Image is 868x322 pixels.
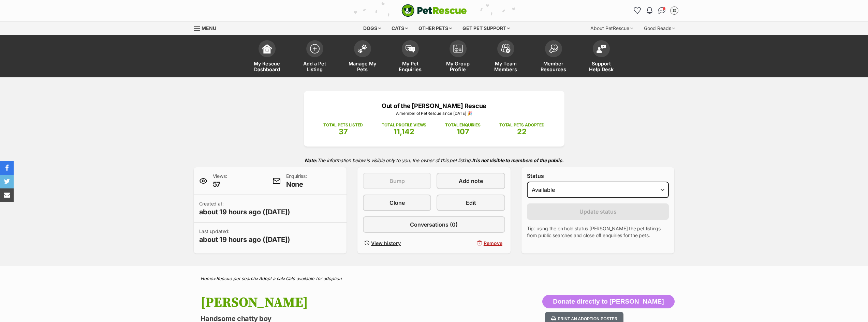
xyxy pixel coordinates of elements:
img: add-pet-listing-icon-0afa8454b4691262ce3f59096e99ab1cd57d4a30225e0717b998d2c9b9846f56.svg [310,44,320,53]
button: Update status [527,203,669,220]
span: about 19 hours ago ([DATE]) [199,207,291,217]
a: Add a Pet Listing [291,37,339,77]
img: help-desk-icon-fdf02630f3aa405de69fd3d07c3f3aa587a6932b1a1747fa1d2bba05be0121f9.svg [597,45,606,53]
span: 11,142 [394,127,414,136]
img: pet-enquiries-icon-7e3ad2cf08bfb03b45e93fb7055b45f3efa6380592205ae92323e6603595dc1f.svg [406,45,415,52]
a: Adopt a cat [259,276,283,281]
div: > > > [183,276,685,281]
span: Clone [389,199,405,207]
ul: Account quick links [632,5,680,16]
span: Remove [484,240,502,247]
h1: [PERSON_NAME] [201,295,489,310]
span: Bump [389,177,405,185]
span: 37 [339,127,348,136]
a: Member Resources [530,37,577,77]
a: Edit [437,195,505,211]
span: None [286,180,307,189]
span: 57 [213,180,227,189]
div: About PetRescue [586,21,638,35]
img: logo-cat-932fe2b9b8326f06289b0f2fb663e598f794de774fb13d1741a6617ecf9a85b4.svg [401,4,467,17]
a: Conversations (0) [363,216,505,233]
p: Last updated: [199,228,291,244]
span: 107 [457,127,469,136]
span: My Team Members [490,61,521,72]
span: Update status [579,208,617,216]
p: Created at: [199,200,291,217]
a: Menu [194,21,221,34]
img: Out of the Woods Administrator profile pic [671,7,678,14]
p: Views: [213,173,227,189]
span: Manage My Pets [347,61,378,72]
img: notifications-46538b983faf8c2785f20acdc204bb7945ddae34d4c08c2a6579f10ce5e182be.svg [647,7,652,14]
img: chat-41dd97257d64d25036548639549fe6c8038ab92f7586957e7f3b1b290dea8141.svg [658,7,665,14]
a: My Rescue Dashboard [243,37,291,77]
span: about 19 hours ago ([DATE]) [199,235,291,244]
div: Dogs [358,21,386,35]
img: member-resources-icon-8e73f808a243e03378d46382f2149f9095a855e16c252ad45f914b54edf8863c.svg [549,44,558,53]
img: dashboard-icon-eb2f2d2d3e046f16d808141f083e7271f6b2e854fb5c12c21221c1fb7104beca.svg [262,44,272,53]
img: group-profile-icon-3fa3cf56718a62981997c0bc7e787c4b2cf8bcc04b72c1350f741eb67cf2f40e.svg [453,45,463,53]
p: Enquiries: [286,173,307,189]
a: Cats available for adoption [286,276,342,281]
button: My account [669,5,680,16]
p: TOTAL PETS ADOPTED [499,122,545,128]
a: Favourites [632,5,643,16]
p: Tip: using the on hold status [PERSON_NAME] the pet listings from public searches and close off e... [527,225,669,239]
button: Bump [363,173,431,189]
a: Rescue pet search [216,276,256,281]
div: Get pet support [458,21,515,35]
a: View history [363,238,431,248]
span: Add a Pet Listing [299,61,330,72]
p: TOTAL PROFILE VIEWS [382,122,426,128]
span: Conversations (0) [410,220,458,229]
a: Add note [437,173,505,189]
button: Remove [437,238,505,248]
a: Manage My Pets [339,37,386,77]
label: Status [527,173,669,179]
button: Donate directly to [PERSON_NAME] [542,295,674,308]
span: Edit [466,199,476,207]
strong: Note: [305,157,317,163]
p: Out of the [PERSON_NAME] Rescue [314,101,554,110]
span: View history [371,240,401,247]
a: Home [201,276,213,281]
a: My Pet Enquiries [386,37,434,77]
div: Good Reads [639,21,680,35]
a: Conversations [657,5,667,16]
button: Notifications [644,5,655,16]
a: Support Help Desk [577,37,625,77]
a: My Group Profile [434,37,482,77]
span: Member Resources [538,61,569,72]
span: Add note [459,177,483,185]
a: PetRescue [401,4,467,17]
span: Menu [202,25,216,31]
span: My Pet Enquiries [395,61,426,72]
a: Clone [363,195,431,211]
img: team-members-icon-5396bd8760b3fe7c0b43da4ab00e1e3bb1a5d9ba89233759b79545d2d3fc5d0d.svg [501,44,511,53]
div: Other pets [414,21,457,35]
a: My Team Members [482,37,530,77]
p: A member of PetRescue since [DATE] 🎉 [314,110,554,117]
div: Cats [387,21,413,35]
span: Support Help Desk [586,61,617,72]
img: manage-my-pets-icon-02211641906a0b7f246fdf0571729dbe1e7629f14944591b6c1af311fb30b64b.svg [358,44,367,53]
p: TOTAL ENQUIRIES [445,122,480,128]
p: The information below is visible only to you, the owner of this pet listing. [194,153,675,167]
span: My Rescue Dashboard [252,61,282,72]
span: 22 [517,127,527,136]
strong: It is not visible to members of the public. [472,157,564,163]
p: TOTAL PETS LISTED [323,122,363,128]
span: My Group Profile [443,61,473,72]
